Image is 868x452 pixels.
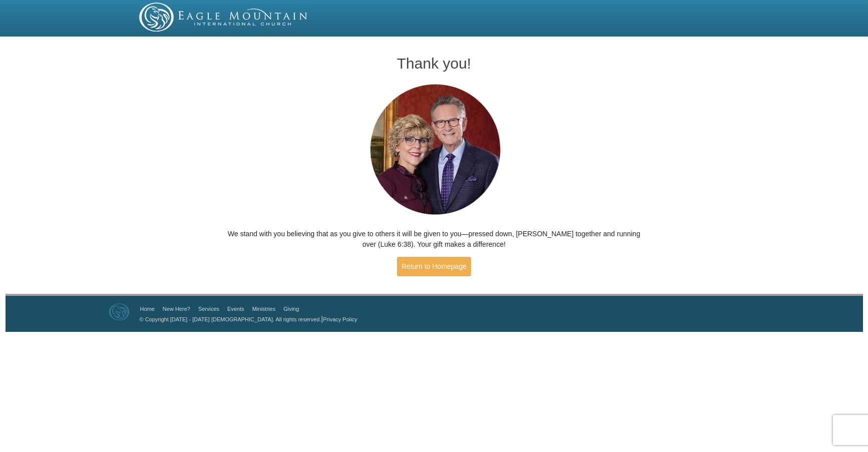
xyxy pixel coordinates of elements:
[136,314,357,324] p: |
[109,303,129,320] img: Eagle Mountain International Church
[283,306,299,312] a: Giving
[198,306,219,312] a: Services
[140,306,155,312] a: Home
[360,81,508,219] img: Pastors George and Terri Pearsons
[222,55,646,72] h1: Thank you!
[227,306,244,312] a: Events
[323,316,357,322] a: Privacy Policy
[222,229,646,250] p: We stand with you believing that as you give to others it will be given to you—pressed down, [PER...
[139,3,308,32] img: EMIC
[163,306,190,312] a: New Here?
[252,306,275,312] a: Ministries
[140,316,321,322] a: © Copyright [DATE] - [DATE] [DEMOGRAPHIC_DATA]. All rights reserved.
[397,257,471,276] a: Return to Homepage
